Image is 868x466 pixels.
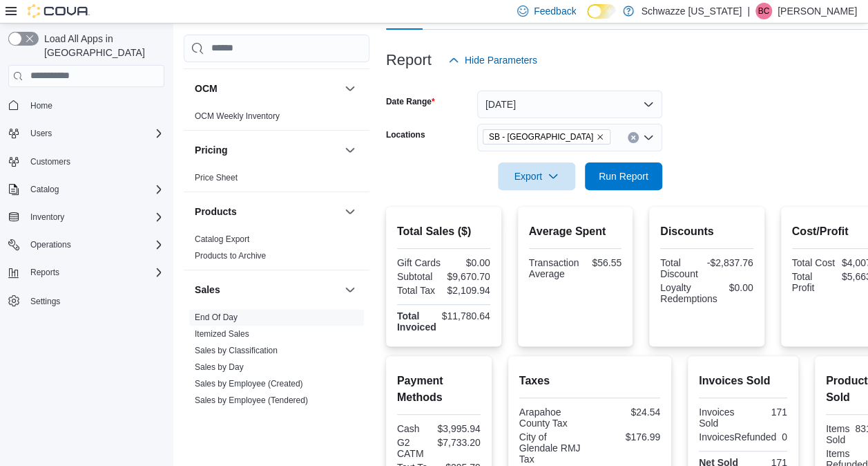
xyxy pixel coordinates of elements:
[30,239,71,250] span: Operations
[184,231,369,270] div: Products
[195,82,339,95] button: OCM
[596,133,604,141] button: Remove SB - Glendale from selection in this group
[477,91,662,118] button: [DATE]
[30,156,70,167] span: Customers
[195,251,266,261] a: Products to Archive
[25,125,57,142] button: Users
[39,32,164,59] span: Load All Apps in [GEOGRAPHIC_DATA]
[529,223,621,240] h2: Average Spent
[465,53,537,67] span: Hide Parameters
[195,411,255,422] span: Sales by Invoice
[30,267,59,278] span: Reports
[195,378,303,389] span: Sales by Employee (Created)
[25,125,164,142] span: Users
[3,207,170,227] button: Inventory
[3,95,170,115] button: Home
[25,181,164,198] span: Catalog
[386,129,425,140] label: Locations
[592,431,660,442] div: $176.99
[592,407,660,418] div: $24.54
[25,264,65,281] button: Reports
[446,285,490,296] div: $2,109.94
[587,19,588,19] span: Dark Mode
[342,142,358,158] button: Pricing
[778,3,857,19] p: [PERSON_NAME]
[755,3,772,19] div: Brennan Croy
[628,132,639,143] button: Clear input
[25,292,164,309] span: Settings
[25,264,164,281] span: Reports
[437,437,480,448] div: $7,733.20
[446,271,490,282] div: $9,670.70
[792,257,836,268] div: Total Cost
[30,128,52,139] span: Users
[599,169,648,183] span: Run Report
[442,310,490,321] div: $11,780.64
[397,437,432,459] div: G2 CATM
[28,4,90,18] img: Cova
[397,223,490,240] h2: Total Sales ($)
[587,4,616,19] input: Dark Mode
[30,184,59,195] span: Catalog
[660,282,717,304] div: Loyalty Redemptions
[25,293,66,310] a: Settings
[195,345,278,356] span: Sales by Classification
[30,212,64,223] span: Inventory
[195,395,308,406] span: Sales by Employee (Tendered)
[519,431,587,465] div: City of Glendale RMJ Tax
[397,285,441,296] div: Total Tax
[584,257,621,268] div: $56.55
[195,111,280,122] span: OCM Weekly Inventory
[195,234,249,245] span: Catalog Export
[195,346,278,355] a: Sales by Classification
[195,173,238,183] a: Price Sheet
[25,236,164,253] span: Operations
[3,290,170,310] button: Settings
[195,328,249,339] span: Itemized Sales
[25,153,76,170] a: Customers
[699,431,776,442] div: InvoicesRefunded
[25,209,164,225] span: Inventory
[195,82,218,95] h3: OCM
[25,97,58,114] a: Home
[746,407,787,418] div: 171
[792,271,836,293] div: Total Profit
[195,172,238,183] span: Price Sheet
[707,257,753,268] div: -$2,837.76
[519,407,587,429] div: Arapahoe County Tax
[195,205,237,218] h3: Products
[446,257,490,268] div: $0.00
[826,423,849,445] div: Items Sold
[25,97,164,114] span: Home
[519,373,660,389] h2: Taxes
[397,271,441,282] div: Subtotal
[342,80,358,97] button: OCM
[195,395,308,405] a: Sales by Employee (Tendered)
[397,373,481,406] h2: Payment Methods
[723,282,753,293] div: $0.00
[25,153,164,170] span: Customers
[195,111,280,121] a: OCM Weekly Inventory
[437,423,480,434] div: $3,995.94
[184,169,369,192] div: Pricing
[195,234,249,244] a: Catalog Export
[386,96,435,107] label: Date Range
[397,423,432,434] div: Cash
[506,162,567,190] span: Export
[195,283,339,297] button: Sales
[483,129,610,145] span: SB - Glendale
[342,281,358,298] button: Sales
[195,362,244,372] a: Sales by Day
[25,236,77,253] button: Operations
[443,46,543,74] button: Hide Parameters
[195,143,339,157] button: Pricing
[529,257,579,279] div: Transaction Average
[25,209,70,225] button: Inventory
[3,180,170,199] button: Catalog
[195,313,238,322] a: End Of Day
[643,132,654,143] button: Open list of options
[195,283,220,297] h3: Sales
[195,143,227,157] h3: Pricing
[25,181,64,198] button: Catalog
